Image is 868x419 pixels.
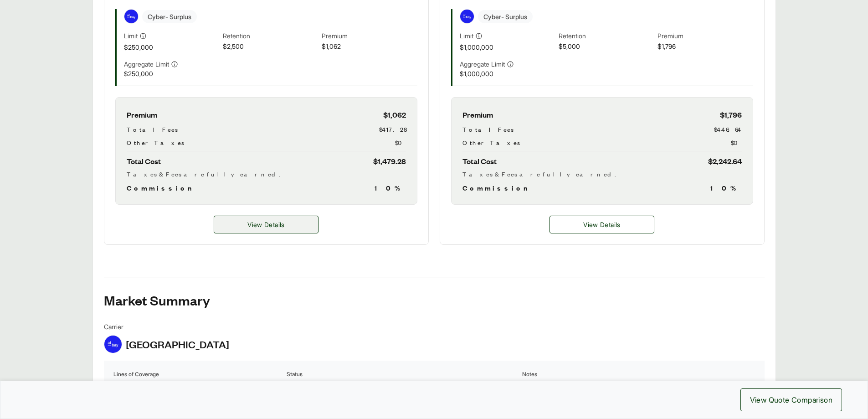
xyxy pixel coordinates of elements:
[708,155,742,167] span: $2,242.64
[373,155,406,167] span: $1,479.28
[142,10,197,23] span: Cyber - Surplus
[460,59,505,69] span: Aggregate Limit
[395,138,406,147] span: $0
[460,31,473,41] span: Limit
[113,370,284,379] th: Lines of Coverage
[462,182,532,193] span: Commission
[750,394,832,405] span: View Quote Comparison
[214,216,318,233] a: $250k Limit details
[460,42,555,52] span: $1,000,000
[127,155,161,167] span: Total Cost
[550,216,654,233] a: $1m Limit details
[124,31,138,41] span: Limit
[127,182,196,193] span: Commission
[104,336,122,353] img: At-Bay
[322,41,417,52] span: $1,062
[383,109,406,121] span: $1,062
[462,155,497,167] span: Total Cost
[657,31,753,41] span: Premium
[214,216,318,233] button: View Details
[710,182,742,193] span: 10 %
[124,69,219,78] span: $250,000
[375,182,406,193] span: 10 %
[462,109,493,121] span: Premium
[462,138,520,147] span: Other Taxes
[247,220,284,229] span: View Details
[127,169,406,179] div: Taxes & Fees are fully earned.
[223,31,318,41] span: Retention
[124,10,138,23] img: At-Bay
[286,370,520,379] th: Status
[223,41,318,52] span: $2,500
[460,10,474,23] img: At-Bay
[127,124,178,134] span: Total Fees
[522,370,755,379] th: Notes
[462,124,514,134] span: Total Fees
[714,124,742,134] span: $446.64
[460,69,555,78] span: $1,000,000
[657,41,753,52] span: $1,796
[720,109,742,121] span: $1,796
[583,220,620,229] span: View Details
[124,59,169,69] span: Aggregate Limit
[550,216,654,233] button: View Details
[559,41,654,52] span: $5,000
[478,10,533,23] span: Cyber - Surplus
[104,322,229,331] span: Carrier
[124,42,219,52] span: $250,000
[379,124,406,134] span: $417.28
[322,31,417,41] span: Premium
[559,31,654,41] span: Retention
[127,138,184,147] span: Other Taxes
[127,109,157,121] span: Premium
[126,337,229,351] span: [GEOGRAPHIC_DATA]
[462,169,742,179] div: Taxes & Fees are fully earned.
[731,138,742,147] span: $0
[104,293,765,307] h2: Market Summary
[740,388,842,411] button: View Quote Comparison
